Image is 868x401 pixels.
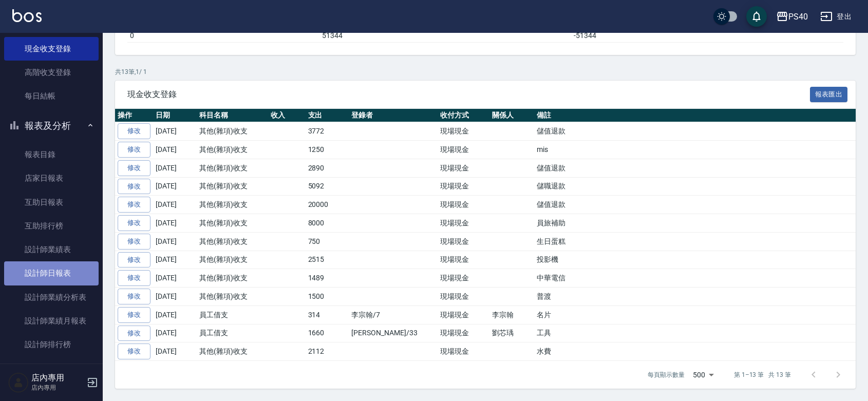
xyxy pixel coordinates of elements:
[534,288,856,306] td: 普渡
[438,109,489,122] th: 收付方式
[197,196,268,214] td: 其他(雜項)收支
[306,196,349,214] td: 20000
[438,122,489,141] td: 現場現金
[648,370,685,379] p: 每頁顯示數量
[306,159,349,177] td: 2890
[153,141,197,159] td: [DATE]
[153,177,197,196] td: [DATE]
[489,324,534,342] td: 劉芯瑀
[197,214,268,233] td: 其他(雜項)收支
[534,232,856,251] td: 生日蛋糕
[153,342,197,361] td: [DATE]
[197,232,268,251] td: 其他(雜項)收支
[4,356,99,380] a: 服務扣項明細表
[438,342,489,361] td: 現場現金
[438,141,489,159] td: 現場現金
[534,109,856,122] th: 備註
[118,252,150,268] a: 修改
[153,232,197,251] td: [DATE]
[306,141,349,159] td: 1250
[197,342,268,361] td: 其他(雜項)收支
[4,261,99,285] a: 設計師日報表
[734,370,791,379] p: 第 1–13 筆 共 13 筆
[306,232,349,251] td: 750
[534,122,856,141] td: 儲值退款
[4,214,99,238] a: 互助排行榜
[438,232,489,251] td: 現場現金
[306,177,349,196] td: 5092
[197,305,268,324] td: 員工借支
[810,87,848,103] button: 報表匯出
[268,109,306,122] th: 收入
[306,305,349,324] td: 314
[4,37,99,61] a: 現金收支登錄
[319,29,572,42] td: 51344
[197,109,268,122] th: 科目名稱
[4,309,99,333] a: 設計師業績月報表
[153,305,197,324] td: [DATE]
[153,269,197,288] td: [DATE]
[306,251,349,269] td: 2515
[118,270,150,286] a: 修改
[689,361,718,389] div: 500
[534,305,856,324] td: 名片
[489,305,534,324] td: 李宗翰
[127,29,319,42] td: 0
[197,177,268,196] td: 其他(雜項)收支
[153,214,197,233] td: [DATE]
[746,6,767,27] button: save
[4,190,99,214] a: 互助日報表
[118,160,150,176] a: 修改
[349,305,438,324] td: 李宗翰/7
[438,269,489,288] td: 現場現金
[489,109,534,122] th: 關係人
[197,251,268,269] td: 其他(雜項)收支
[4,84,99,108] a: 每日結帳
[118,179,150,195] a: 修改
[197,122,268,141] td: 其他(雜項)收支
[115,109,153,122] th: 操作
[118,307,150,323] a: 修改
[118,343,150,359] a: 修改
[153,109,197,122] th: 日期
[127,89,810,100] span: 現金收支登錄
[438,305,489,324] td: 現場現金
[118,197,150,213] a: 修改
[153,251,197,269] td: [DATE]
[534,269,856,288] td: 中華電信
[153,122,197,141] td: [DATE]
[4,285,99,309] a: 設計師業績分析表
[118,326,150,341] a: 修改
[772,6,812,27] button: PS40
[438,177,489,196] td: 現場現金
[197,159,268,177] td: 其他(雜項)收支
[306,324,349,342] td: 1660
[788,10,808,23] div: PS40
[197,324,268,342] td: 員工借支
[118,289,150,304] a: 修改
[12,9,42,22] img: Logo
[4,143,99,166] a: 報表目錄
[118,142,150,158] a: 修改
[4,61,99,84] a: 高階收支登錄
[438,214,489,233] td: 現場現金
[306,269,349,288] td: 1489
[306,288,349,306] td: 1500
[4,238,99,261] a: 設計師業績表
[197,288,268,306] td: 其他(雜項)收支
[118,234,150,250] a: 修改
[816,7,856,26] button: 登出
[534,196,856,214] td: 儲值退款
[306,214,349,233] td: 8000
[438,288,489,306] td: 現場現金
[349,324,438,342] td: [PERSON_NAME]/33
[534,214,856,233] td: 員旅補助
[115,67,856,77] p: 共 13 筆, 1 / 1
[534,251,856,269] td: 投影機
[153,288,197,306] td: [DATE]
[349,109,438,122] th: 登錄者
[197,141,268,159] td: 其他(雜項)收支
[306,122,349,141] td: 3772
[153,196,197,214] td: [DATE]
[4,166,99,190] a: 店家日報表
